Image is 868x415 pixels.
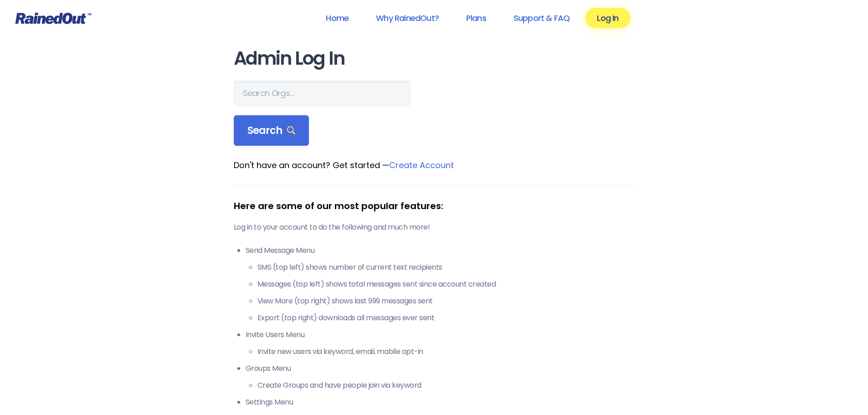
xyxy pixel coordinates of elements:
li: SMS (top left) shows number of current text recipients [257,262,635,273]
div: Here are some of our most popular features: [234,199,635,213]
li: Messages (top left) shows total messages sent since account created [257,279,635,290]
li: Invite new users via keyword, email, mobile opt-in [257,346,635,357]
a: Home [314,8,360,28]
p: Log in to your account to do the following and much more! [234,222,635,233]
input: Search Orgs… [234,81,411,106]
li: Create Groups and have people join via keyword [257,380,635,391]
li: View More (top right) shows last 999 messages sent [257,296,635,307]
a: Plans [454,8,498,28]
li: Invite Users Menu [246,329,635,357]
li: Export (top right) downloads all messages ever sent [257,313,635,323]
div: Search [234,115,309,146]
span: Search [247,124,296,137]
a: Why RainedOut? [364,8,451,28]
a: Log In [585,8,630,28]
a: Create Account [389,159,454,171]
li: Send Message Menu [246,245,635,323]
h1: Admin Log In [234,48,635,69]
a: Support & FAQ [502,8,581,28]
li: Groups Menu [246,363,635,391]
